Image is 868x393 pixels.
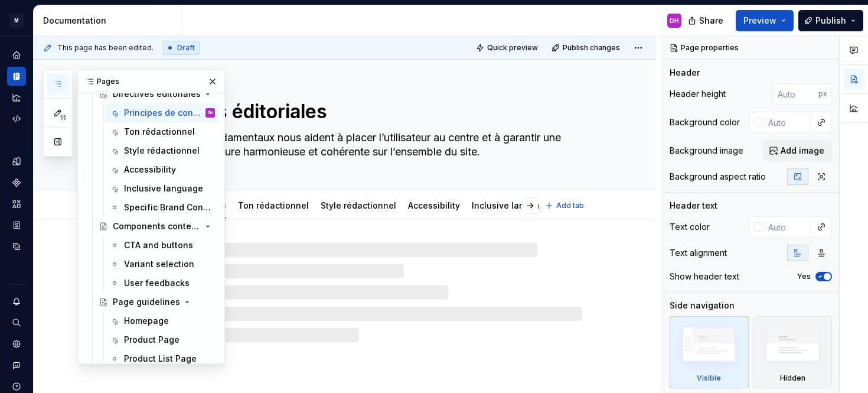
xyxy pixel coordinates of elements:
div: Inclusive language [467,193,556,217]
div: Hidden [753,316,833,388]
div: Documentation [7,67,26,86]
a: Style rédactionnel [105,141,220,160]
div: Notifications [7,292,26,311]
a: Variant selection [105,255,220,274]
button: Publish [798,10,863,31]
span: Draft [177,43,195,53]
span: Share [699,15,723,27]
div: Background color [670,116,740,128]
a: Analytics [7,88,26,107]
input: Auto [763,216,811,238]
div: Side navigation [670,300,735,311]
div: Page guidelines [113,296,180,308]
div: Background aspect ratio [670,171,766,183]
button: Contact support [7,356,26,375]
div: Style rédactionnel [316,193,401,217]
div: Inclusive language [124,183,203,194]
a: Product List Page [105,349,220,368]
button: Share [682,10,731,31]
a: Data sources [7,237,26,256]
span: Publish changes [563,43,620,53]
div: DH [208,107,213,119]
a: Homepage [105,311,220,330]
span: This page has been edited. [57,43,154,53]
a: Ton rédactionnel [105,122,220,141]
div: Text alignment [670,247,727,259]
div: Product List Page [124,353,197,365]
div: Principes de contenu [124,107,203,119]
a: Accessibility [105,160,220,179]
div: Pages [78,70,224,93]
textarea: Directives éditoriales [133,98,580,126]
button: Quick preview [472,40,543,56]
input: Auto [773,83,818,105]
div: M [9,14,24,28]
a: Product Page [105,330,220,349]
div: Ton rédactionnel [233,193,314,217]
span: 11 [58,113,67,122]
a: Directives éditoriales [94,85,220,103]
div: Product Page [124,334,180,346]
button: Add image [763,140,832,161]
div: Style rédactionnel [124,145,200,157]
input: Auto [763,112,811,133]
div: CTA and buttons [124,239,193,251]
button: Search ⌘K [7,313,26,332]
span: Publish [815,15,846,27]
div: Accessibility [124,164,176,176]
a: Home [7,46,26,64]
textarea: Ces principes fondamentaux nous aident à placer l’utilisateur au centre et à garantir une expérie... [133,128,580,161]
div: User feedbacks [124,277,190,289]
button: M [2,8,31,33]
a: Principes de contenuDH [105,103,220,122]
span: Add tab [556,201,584,210]
a: Components [7,173,26,192]
a: Assets [7,194,26,213]
div: Visible [697,373,721,383]
p: px [818,89,827,99]
div: DH [670,16,679,25]
div: Specific Brand Content [124,202,213,213]
button: Preview [736,10,794,31]
div: Header [670,67,700,79]
div: Hidden [780,373,805,383]
span: Add image [781,145,824,157]
a: Settings [7,334,26,353]
button: Publish changes [548,40,625,56]
a: Design tokens [7,152,26,171]
div: Background image [670,145,743,157]
div: Show header text [670,271,739,282]
span: Quick preview [487,43,538,53]
a: Inclusive language [472,200,551,210]
div: Header height [670,88,726,100]
a: Components content guidelines [94,217,220,236]
div: Header text [670,200,717,212]
span: Preview [743,15,776,27]
a: Code automation [7,109,26,128]
a: Ton rédactionnel [238,200,309,210]
div: Variant selection [124,258,194,270]
a: User feedbacks [105,274,220,293]
div: Documentation [43,15,176,27]
a: Style rédactionnel [321,200,396,210]
button: Add tab [541,197,589,214]
div: Text color [670,221,710,233]
div: Components content guidelines [113,220,201,232]
a: Inclusive language [105,179,220,198]
a: Accessibility [408,200,460,210]
a: Specific Brand Content [105,198,220,217]
div: Visible [670,316,749,388]
a: Storybook stories [7,216,26,235]
a: CTA and buttons [105,236,220,255]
